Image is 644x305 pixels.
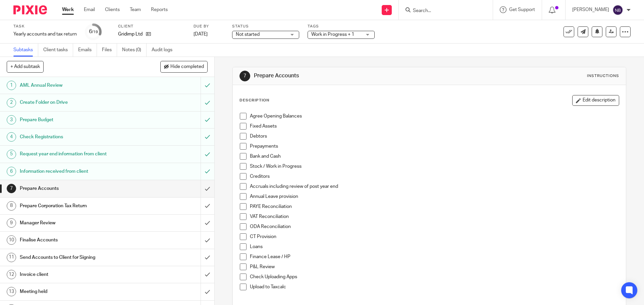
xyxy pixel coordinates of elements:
[20,287,136,297] h1: Meeting held
[239,71,250,81] div: 7
[250,133,619,140] p: Debtors
[20,201,136,211] h1: Prepare Corporation Tax Return
[20,149,136,159] h1: Request year end information from client
[250,243,619,250] p: Loans
[7,287,16,296] div: 13
[250,113,619,120] p: Agree Opening Balances
[20,183,136,194] h1: Prepare Accounts
[13,24,77,29] label: Task
[20,97,136,107] h1: Create Folder on Drive
[62,6,74,13] a: Work
[7,253,16,262] div: 11
[572,6,609,13] p: [PERSON_NAME]
[13,5,47,14] img: Pixie
[20,80,136,90] h1: AML Annual Review
[250,153,619,160] p: Bank and Cash
[7,184,16,193] div: 7
[7,270,16,279] div: 12
[239,98,269,103] p: Description
[89,28,98,35] div: 6
[250,213,619,220] p: VAT Reconciliation
[7,150,16,159] div: 5
[250,123,619,130] p: Fixed Assets
[7,167,16,176] div: 6
[20,166,136,176] h1: Information received from client
[7,98,16,107] div: 2
[250,233,619,240] p: CT Provision
[194,24,224,29] label: Due by
[151,6,168,13] a: Reports
[20,235,136,245] h1: Finalise Accounts
[194,32,208,36] span: [DATE]
[20,132,136,142] h1: Check Registrations
[250,173,619,180] p: Creditors
[20,270,136,280] h1: Invoice client
[509,7,535,12] span: Get Support
[232,24,299,29] label: Status
[250,223,619,230] p: ODA Reconciliation
[7,61,44,72] button: + Add subtask
[20,218,136,228] h1: Manager Review
[20,252,136,262] h1: Send Accounts to Client for Signing
[311,32,354,37] span: Work in Progress + 1
[130,6,141,13] a: Team
[7,81,16,90] div: 1
[250,263,619,270] p: P&L Review
[118,31,143,37] p: Gridimp Ltd
[170,64,204,70] span: Hide completed
[254,72,444,79] h1: Prepare Accounts
[105,6,120,13] a: Clients
[572,95,619,106] button: Edit description
[7,201,16,211] div: 8
[250,183,619,190] p: Accruals including review of post year end
[250,193,619,200] p: Annual Leave provision
[236,32,260,37] span: Not started
[152,44,177,57] a: Audit logs
[7,235,16,245] div: 10
[7,132,16,142] div: 4
[84,6,95,13] a: Email
[20,115,136,125] h1: Prepare Budget
[250,274,619,280] p: Check Uploading Apps
[7,218,16,228] div: 9
[250,253,619,260] p: Finance Lease / HP
[308,24,375,29] label: Tags
[250,203,619,210] p: PAYE Reconciliation
[612,5,623,15] img: svg%3E
[92,30,98,34] small: /19
[7,115,16,125] div: 3
[43,44,73,57] a: Client tasks
[412,8,473,14] input: Search
[160,61,208,72] button: Hide completed
[250,284,619,290] p: Upload to Taxcalc
[13,31,77,37] div: Yearly accounts and tax return
[250,143,619,150] p: Prepayments
[587,73,619,79] div: Instructions
[13,44,38,57] a: Subtasks
[122,44,147,57] a: Notes (0)
[118,24,185,29] label: Client
[102,44,117,57] a: Files
[78,44,97,57] a: Emails
[250,163,619,170] p: Stock / Work in Progress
